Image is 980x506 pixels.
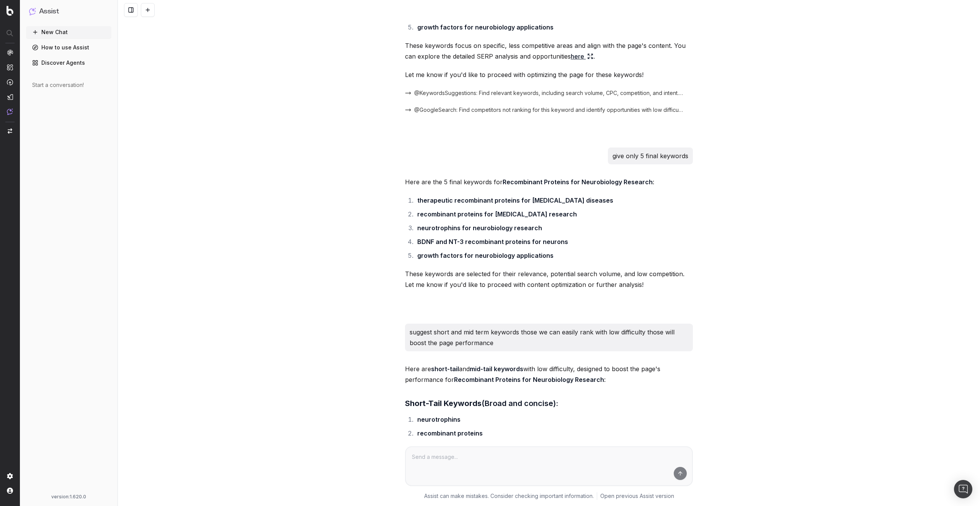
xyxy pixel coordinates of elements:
[405,89,693,97] button: @KeywordsSuggestions: Find relevant keywords, including search volume, CPC, competition, and inte...
[29,6,108,17] button: Assist
[405,397,693,409] h3: (Broad and concise):
[405,106,693,114] button: @GoogleSearch: Find competitors not ranking for this keyword and identify opportunities with low ...
[417,210,577,218] strong: recombinant proteins for [MEDICAL_DATA] research
[26,57,111,69] a: Discover Agents
[26,41,111,54] a: How to use Assist
[32,81,105,89] div: Start a conversation!
[26,26,111,38] button: New Chat
[954,480,972,498] div: Open Intercom Messenger
[405,399,482,408] strong: Short-Tail Keywords
[600,492,674,500] a: Open previous Assist version
[405,364,693,385] p: Here are and with low difficulty, designed to boost the page's performance for :
[29,8,36,15] img: Assist
[405,269,693,290] p: These keywords are selected for their relevance, potential search volume, and low competition. Le...
[414,106,684,114] span: @GoogleSearch: Find competitors not ranking for this keyword and identify opportunities with low ...
[612,151,688,161] p: give only 5 final keywords
[417,252,554,259] strong: growth factors for neurobiology applications
[424,492,594,500] p: Assist can make mistakes. Consider checking important information.
[417,224,542,232] strong: neurotrophins for neurobiology research
[410,327,688,348] p: suggest short and mid term keywords those we can easily rank with low difficulty those will boost...
[7,6,13,16] img: Botify logo
[417,416,461,423] strong: neurotrophins
[405,40,693,62] p: These keywords focus on specific, less competitive areas and align with the page's content. You c...
[7,49,13,56] img: Analytics
[417,238,568,246] strong: BDNF and NT-3 recombinant proteins for neurons
[414,89,684,97] span: @KeywordsSuggestions: Find relevant keywords, including search volume, CPC, competition, and inte...
[39,6,59,17] h1: Assist
[7,64,13,70] img: Intelligence
[7,79,13,85] img: Activation
[417,23,554,31] strong: growth factors for neurobiology applications
[571,51,593,62] a: here
[405,177,693,187] p: Here are the 5 final keywords for :
[417,429,483,437] strong: recombinant proteins
[8,128,12,134] img: Switch project
[454,376,604,383] strong: Recombinant Proteins for Neurobiology Research
[29,494,108,500] div: version: 1.620.0
[470,365,523,373] strong: mid-tail keywords
[7,94,13,100] img: Studio
[7,488,13,494] img: My account
[417,197,613,204] strong: therapeutic recombinant proteins for [MEDICAL_DATA] diseases
[405,69,693,80] p: Let me know if you'd like to proceed with optimizing the page for these keywords!
[431,365,459,373] strong: short-tail
[7,473,13,479] img: Setting
[503,178,653,186] strong: Recombinant Proteins for Neurobiology Research
[7,108,13,115] img: Assist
